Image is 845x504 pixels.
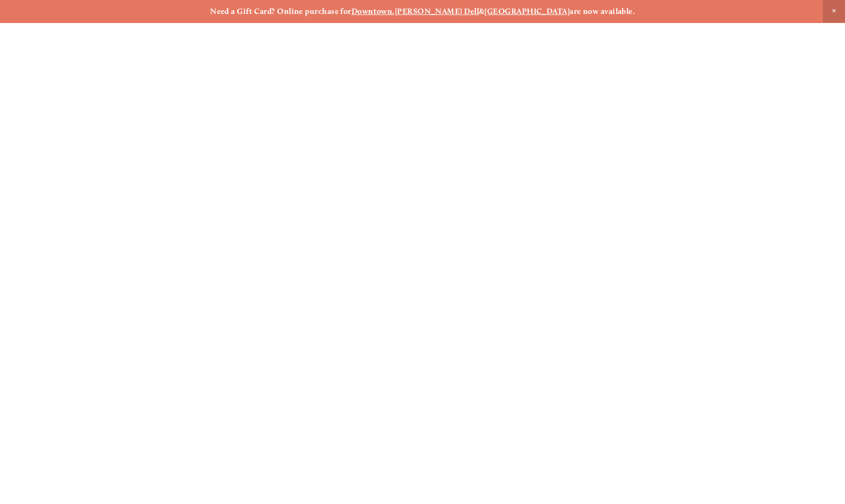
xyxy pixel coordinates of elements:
[479,6,484,16] strong: &
[395,6,479,16] a: [PERSON_NAME] Dell
[570,6,635,16] strong: are now available.
[484,6,570,16] a: [GEOGRAPHIC_DATA]
[392,6,394,16] strong: ,
[352,6,393,16] a: Downtown
[210,6,352,16] strong: Need a Gift Card? Online purchase for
